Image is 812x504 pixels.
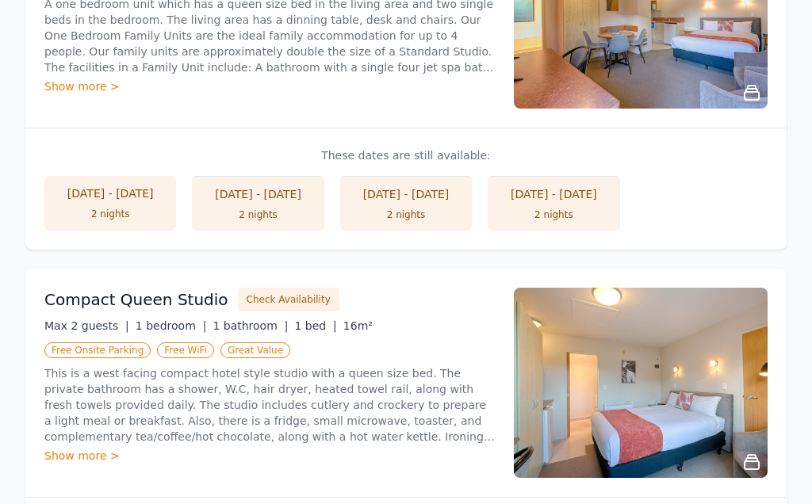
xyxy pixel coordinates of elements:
div: 2 nights [504,208,603,221]
span: Free WiFi [157,342,214,358]
button: Check Availability [238,288,339,311]
div: 2 nights [356,208,456,221]
div: [DATE] - [DATE] [60,185,160,201]
h3: Compact Queen Studio [44,288,228,311]
div: 2 nights [60,208,160,220]
span: Great Value [220,342,290,358]
div: [DATE] - [DATE] [504,186,603,202]
span: 1 bed | [294,319,336,332]
div: [DATE] - [DATE] [208,186,308,202]
div: [DATE] - [DATE] [356,186,456,202]
span: 1 bathroom | [213,319,288,332]
span: Free Onsite Parking [44,342,151,358]
div: Show more > [44,78,495,94]
p: These dates are still available: [44,147,768,163]
span: Max 2 guests | [44,319,129,332]
span: 1 bedroom | [136,319,207,332]
div: Show more > [44,448,495,464]
div: 2 nights [208,208,308,221]
p: This is a west facing compact hotel style studio with a queen size bed. The private bathroom has ... [44,365,495,445]
span: 16m² [343,319,373,332]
